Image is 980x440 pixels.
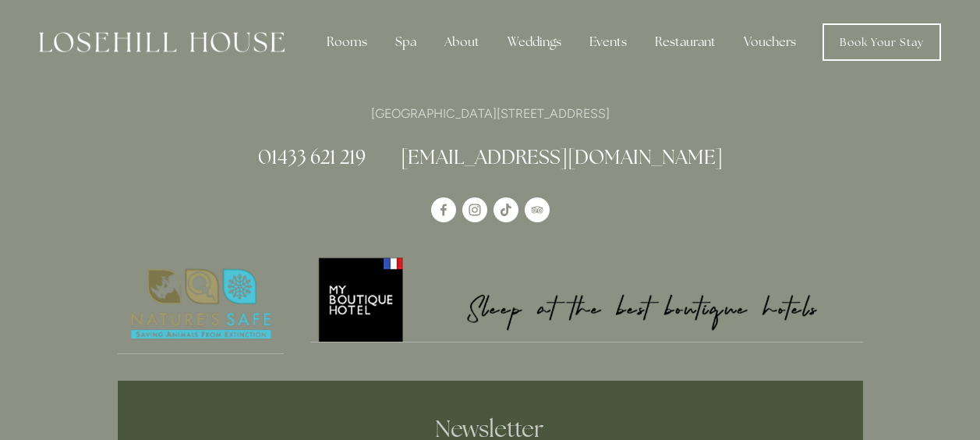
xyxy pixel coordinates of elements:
[432,27,492,58] div: About
[258,144,366,169] a: 01433 621 219
[401,144,723,169] a: [EMAIL_ADDRESS][DOMAIN_NAME]
[525,197,550,222] a: TripAdvisor
[118,255,285,354] a: Nature's Safe - Logo
[577,27,639,58] div: Events
[462,197,487,222] a: Instagram
[431,197,456,222] a: Losehill House Hotel & Spa
[118,255,285,353] img: Nature's Safe - Logo
[642,27,728,58] div: Restaurant
[314,27,380,58] div: Rooms
[495,27,574,58] div: Weddings
[310,255,863,342] img: My Boutique Hotel - Logo
[118,103,863,124] p: [GEOGRAPHIC_DATA][STREET_ADDRESS]
[731,27,808,58] a: Vouchers
[494,197,518,222] a: TikTok
[823,23,941,61] a: Book Your Stay
[383,27,429,58] div: Spa
[39,32,285,52] img: Losehill House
